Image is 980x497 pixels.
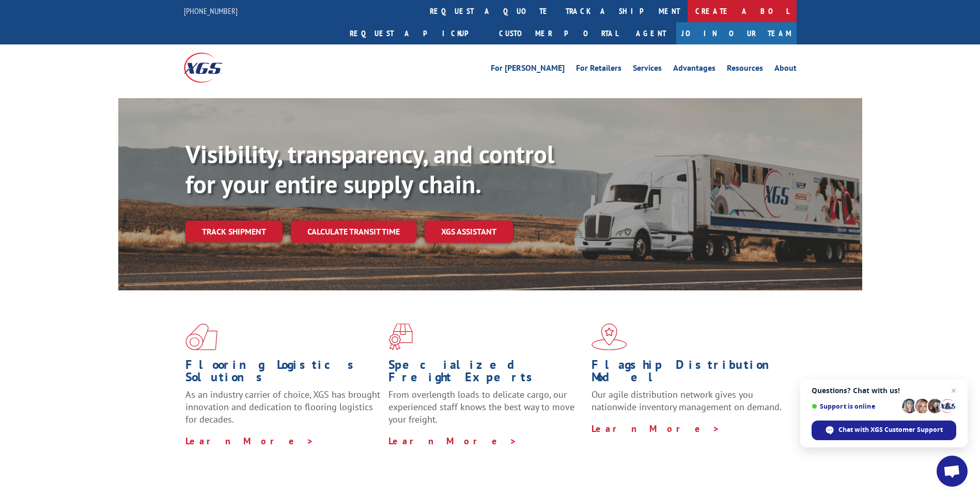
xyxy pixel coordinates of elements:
h1: Flooring Logistics Solutions [185,359,381,389]
a: Customer Portal [491,22,626,44]
a: Calculate transit time [291,221,416,243]
a: Track shipment [185,221,283,242]
a: Resources [727,64,763,75]
span: As an industry carrier of choice, XGS has brought innovation and dedication to flooring logistics... [185,389,380,425]
span: Questions? Chat with us! [812,386,956,395]
a: Agent [626,22,676,44]
a: Request a pickup [342,22,491,44]
a: Learn More > [388,435,517,447]
img: xgs-icon-flagship-distribution-model-red [592,323,627,350]
a: XGS ASSISTANT [425,221,513,243]
span: Close chat [947,384,960,397]
b: Visibility, transparency, and control for your entire supply chain. [185,138,554,200]
span: Chat with XGS Customer Support [838,425,943,434]
div: Chat with XGS Customer Support [812,421,956,440]
a: Join Our Team [676,22,797,44]
span: Our agile distribution network gives you nationwide inventory management on demand. [592,389,782,413]
a: About [774,64,797,75]
a: For [PERSON_NAME] [491,64,565,75]
h1: Specialized Freight Experts [388,359,584,389]
a: Learn More > [592,423,720,434]
img: xgs-icon-total-supply-chain-intelligence-red [185,323,217,350]
a: Services [633,64,662,75]
a: For Retailers [576,64,621,75]
a: [PHONE_NUMBER] [184,6,238,16]
p: From overlength loads to delicate cargo, our experienced staff knows the best way to move your fr... [388,389,584,434]
h1: Flagship Distribution Model [592,359,787,389]
a: Advantages [673,64,715,75]
a: Learn More > [185,435,314,447]
div: Open chat [937,456,968,487]
img: xgs-icon-focused-on-flooring-red [388,323,413,350]
span: Support is online [812,402,898,410]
